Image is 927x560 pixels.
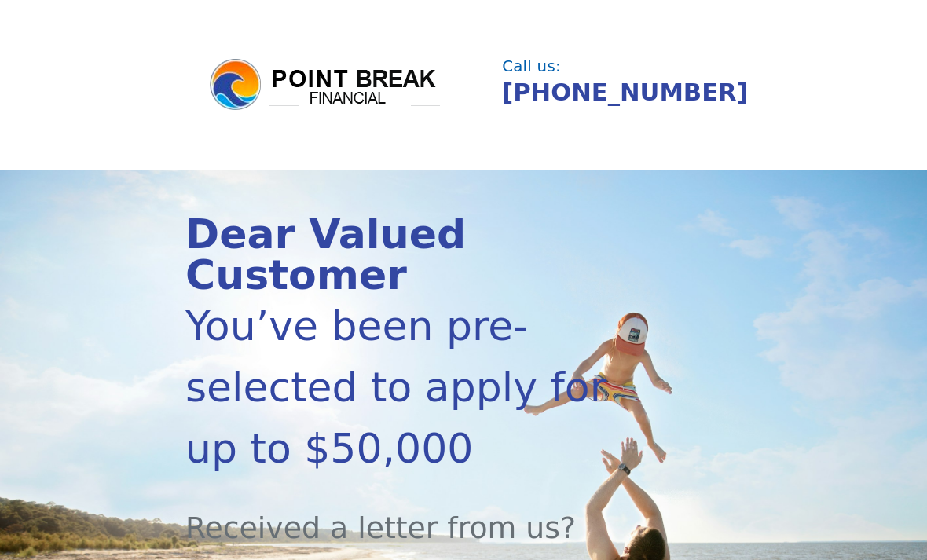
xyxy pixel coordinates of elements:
div: Received a letter from us? [185,479,658,551]
div: Call us: [502,59,734,75]
img: logo.png [207,57,443,113]
div: Dear Valued Customer [185,214,658,295]
a: [PHONE_NUMBER] [502,79,747,106]
div: You’ve been pre-selected to apply for up to $50,000 [185,295,658,479]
